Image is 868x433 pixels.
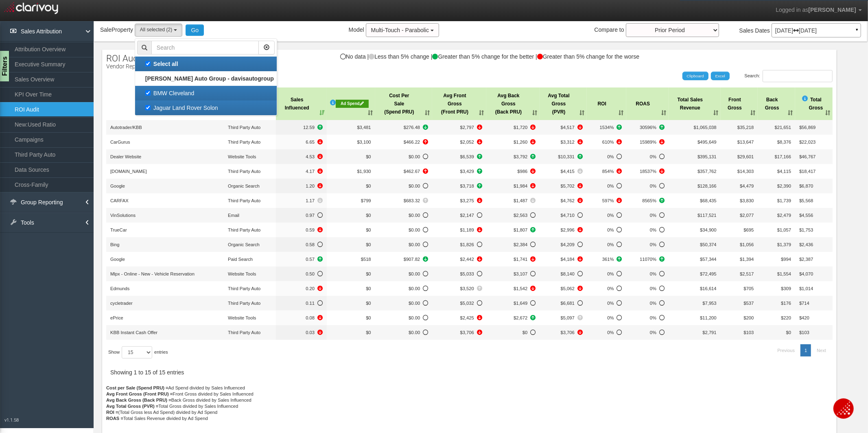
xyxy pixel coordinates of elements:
[140,27,172,33] span: All selected (2)
[280,299,323,307] span: No Data to compare
[490,182,536,190] span: -976
[280,167,323,175] span: -2.16
[687,74,704,78] span: Clipboard
[102,54,837,68] div: No data | Less than 5% change | Greater than 5% change for the better | Greater than 5% change fo...
[781,301,791,306] span: $176
[544,314,583,322] span: +175
[591,241,622,249] span: No Data to compare%
[490,241,536,249] span: No Data to compare
[700,227,716,232] span: $34,900
[366,271,371,276] span: $0
[799,169,816,174] span: $18,417
[763,70,833,82] input: Search:
[770,0,868,20] a: Logged in as[PERSON_NAME]
[106,398,171,402] strong: Avg Back Gross (Back PRU) =
[106,87,224,120] th: : activate to sort column ascending
[379,284,429,293] span: No Data to compare
[799,301,809,306] span: $714
[591,123,622,131] span: +79%
[490,138,536,146] span: -389
[777,242,791,247] span: $1,379
[366,184,371,188] span: $0
[721,87,758,120] th: FrontGross: activate to sort column ascending
[630,153,665,161] span: No Data to compare%
[591,255,622,263] span: +455%
[366,315,371,320] span: $0
[490,255,536,263] span: -309
[490,226,536,234] span: +235
[591,167,622,175] span: -965%
[809,7,856,13] span: [PERSON_NAME]
[544,270,583,278] span: No Data to compare
[280,153,323,161] span: -0.68
[799,154,816,159] span: $46,767
[544,284,583,293] span: -1075
[379,182,429,190] span: No Data to compare
[740,257,754,262] span: $1,394
[773,344,799,356] a: Previous
[544,211,583,219] span: No Data to compare
[280,197,323,205] span: -0.01
[697,140,717,144] span: $495,649
[591,197,622,205] span: -357%
[436,153,482,161] span: +3704
[280,241,323,249] span: No Data to compare
[490,284,536,293] span: -1148
[630,167,665,175] span: -12989%
[228,286,260,291] span: Third Party Auto
[228,140,260,144] span: Third Party Auto
[436,328,482,337] span: -1368
[490,270,536,278] span: No Data to compare
[744,286,754,291] span: $705
[186,24,204,36] button: Go
[697,184,717,188] span: $128,166
[630,314,665,322] span: No Data to compare%
[544,182,583,190] span: -367
[379,241,429,249] span: No Data to compare
[379,226,429,234] span: No Data to compare
[366,154,371,159] span: $0
[799,140,816,144] span: $22,023
[540,87,587,120] th: Avg TotalGross (PVR): activate to sort column ascending
[490,167,536,175] span: -802
[490,211,536,219] span: No Data to compare
[490,123,536,131] span: -898
[110,330,157,335] span: KBB Instant Cash Offer
[740,184,754,188] span: $4,479
[591,182,622,190] span: No Data to compare%
[145,61,151,66] input: Select all
[486,87,540,120] th: Avg BackGross (Back PRU): activate to sort column ascending
[280,284,323,293] span: -2.10
[135,71,277,86] a: [PERSON_NAME] Auto Group - davisautogroup
[379,153,429,161] span: No Data to compare
[110,125,142,130] span: Autotrader/KBB
[795,87,833,120] th: <i style="position:absolute;font-size:14px;z-index:100;color:#2f9fe0" tooltip="" data-toggle="pop...
[799,315,809,320] span: $420
[777,140,791,144] span: $8,376
[280,270,323,278] span: No Data to compare
[737,140,754,144] span: $13,647
[700,242,716,247] span: $50,374
[697,154,717,159] span: $395,131
[436,182,482,190] span: +609
[357,169,371,174] span: $1,930
[853,25,861,38] a: ▼
[436,167,482,175] span: +674
[630,123,665,131] span: +6793%
[740,213,754,218] span: $2,077
[544,255,583,263] span: -668
[366,213,371,218] span: $0
[777,227,791,232] span: $1,057
[544,299,583,307] span: No Data to compare
[544,167,583,175] span: -128
[228,301,260,306] span: Third Party Auto
[151,41,259,55] input: Search
[106,391,173,396] strong: Avg Front Gross (Front PRU) =
[371,27,429,33] span: Multi-Touch - Parabolic
[744,301,754,306] span: $537
[357,125,371,130] span: $3,481
[106,410,118,415] strong: ROI =
[379,123,429,131] span: -103.32
[744,227,754,232] span: $695
[379,167,429,175] span: +225.94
